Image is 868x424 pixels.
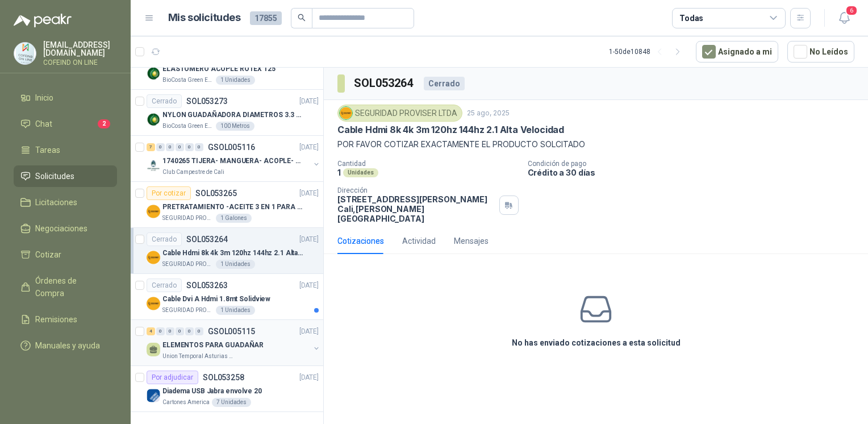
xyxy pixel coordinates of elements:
span: 17855 [250,11,282,25]
a: 4 0 0 0 0 0 GSOL005115[DATE] ELEMENTOS PARA GUADAÑARUnion Temporal Asturias Hogares Felices [147,325,321,361]
p: [DATE] [299,326,319,337]
p: SOL053265 [195,189,237,197]
p: 25 ago, 2025 [467,108,510,119]
p: Diadema USB Jabra envolve 20 [162,386,262,397]
p: Cable Hdmi 8k 4k 3m 120hz 144hz 2.1 Alta Velocidad [162,248,304,259]
p: Condición de pago [528,160,864,168]
span: Licitaciones [35,196,77,209]
p: NYLON GUADAÑADORA DIAMETROS 3.3 mm [162,110,304,120]
a: Inicio [14,87,117,109]
p: SOL053273 [186,97,228,105]
p: [DATE] [299,188,319,199]
div: 0 [195,327,203,335]
p: Dirección [337,186,495,194]
span: 2 [98,119,110,128]
a: Tareas [14,139,117,161]
a: CerradoSOL053264[DATE] Company LogoCable Hdmi 8k 4k 3m 120hz 144hz 2.1 Alta VelocidadSEGURIDAD PR... [131,228,323,274]
p: [DATE] [299,234,319,245]
div: 1 Unidades [216,306,255,315]
h3: No has enviado cotizaciones a esta solicitud [512,336,681,349]
span: Manuales y ayuda [35,339,100,352]
p: COFEIND ON LINE [43,59,117,66]
span: Órdenes de Compra [35,275,106,300]
div: 0 [166,143,174,151]
div: 0 [166,327,174,335]
div: 7 [147,143,155,151]
p: [DATE] [299,142,319,153]
p: ELEMENTOS PARA GUADAÑAR [162,340,264,351]
button: 6 [834,8,854,28]
div: 0 [176,327,184,335]
p: ELASTOMERO ACOPLE ROTEX 125 [162,64,276,74]
p: SEGURIDAD PROVISER LTDA [162,260,214,269]
img: Company Logo [147,113,160,126]
p: SOL053263 [186,281,228,289]
p: SOL053264 [186,235,228,243]
span: Chat [35,118,52,130]
p: GSOL005115 [208,327,255,335]
div: Cerrado [147,278,182,292]
div: 0 [195,143,203,151]
a: Órdenes de Compra [14,270,117,304]
p: [DATE] [299,280,319,291]
p: Cable Hdmi 8k 4k 3m 120hz 144hz 2.1 Alta Velocidad [337,124,564,136]
img: Company Logo [147,205,160,218]
p: POR FAVOR COTIZAR EXACTAMENTE EL PRODUCTO SOLCITADO [337,138,854,151]
a: Remisiones [14,309,117,330]
img: Company Logo [14,43,36,64]
span: search [298,14,306,22]
p: BioCosta Green Energy S.A.S [162,76,214,85]
a: Por adjudicarSOL053258[DATE] Company LogoDiadema USB Jabra envolve 20Cartones America7 Unidades [131,366,323,412]
p: GSOL005116 [208,143,255,151]
button: No Leídos [787,41,854,63]
span: Cotizar [35,248,61,261]
img: Logo peakr [14,14,72,27]
div: 0 [156,327,165,335]
a: Manuales y ayuda [14,335,117,356]
p: Cartones America [162,398,210,407]
img: Company Logo [147,66,160,80]
a: Por cotizarSOL053265[DATE] Company LogoPRETRATAMIENTO -ACEITE 3 EN 1 PARA ARMAMENTOSEGURIDAD PROV... [131,182,323,228]
p: Union Temporal Asturias Hogares Felices [162,352,234,361]
div: Cerrado [424,77,465,90]
img: Company Logo [147,389,160,402]
div: 7 Unidades [212,398,251,407]
div: 1 Galones [216,214,252,223]
a: Licitaciones [14,192,117,213]
a: CerradoSOL053263[DATE] Company LogoCable Dvi A Hdmi 1.8mt SolidviewSEGURIDAD PROVISER LTDA1 Unidades [131,274,323,320]
img: Company Logo [147,297,160,310]
div: SEGURIDAD PROVISER LTDA [337,105,462,122]
div: 0 [185,327,194,335]
a: Negociaciones [14,218,117,239]
span: Remisiones [35,313,77,326]
div: Cerrado [147,232,182,246]
button: Asignado a mi [696,41,778,63]
span: Inicio [35,92,53,104]
h3: SOL053264 [354,74,415,92]
div: Actividad [402,235,436,247]
a: Chat2 [14,113,117,135]
div: Por adjudicar [147,371,198,384]
div: 0 [176,143,184,151]
div: Cerrado [147,94,182,108]
div: Cotizaciones [337,235,384,247]
img: Company Logo [147,159,160,172]
p: 1 [337,168,341,177]
span: Negociaciones [35,222,87,235]
img: Company Logo [147,251,160,264]
p: [STREET_ADDRESS][PERSON_NAME] Cali , [PERSON_NAME][GEOGRAPHIC_DATA] [337,194,495,223]
div: 0 [156,143,165,151]
p: BioCosta Green Energy S.A.S [162,122,214,131]
p: SEGURIDAD PROVISER LTDA [162,214,214,223]
span: Tareas [35,144,60,156]
p: [EMAIL_ADDRESS][DOMAIN_NAME] [43,41,117,57]
span: 6 [845,5,858,16]
div: Mensajes [454,235,489,247]
img: Company Logo [340,107,352,119]
h1: Mis solicitudes [168,10,241,26]
a: Solicitudes [14,165,117,187]
span: Solicitudes [35,170,74,182]
p: Crédito a 30 días [528,168,864,177]
p: Club Campestre de Cali [162,168,224,177]
div: Unidades [343,168,378,177]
